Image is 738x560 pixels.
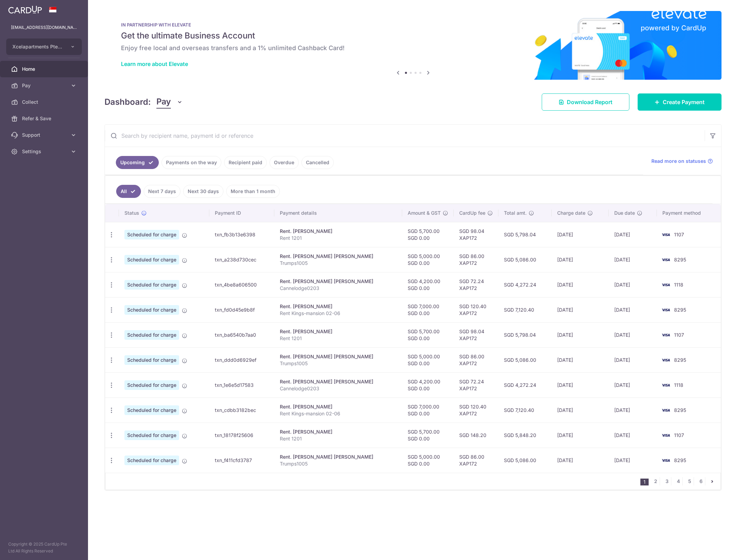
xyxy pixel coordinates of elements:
[280,285,397,292] p: Cannelodge0203
[124,405,179,415] span: Scheduled for charge
[454,347,498,372] td: SGD 86.00 XAP172
[22,148,67,155] span: Settings
[162,156,221,169] a: Payments on the way
[121,44,705,52] h6: Enjoy free local and overseas transfers and a 1% unlimited Cashback Card!
[640,479,649,485] li: 1
[498,222,551,247] td: SGD 5,798.04
[498,372,551,397] td: SGD 4,272.24
[274,204,402,222] th: Payment details
[156,96,183,109] button: Pay
[552,347,609,372] td: [DATE]
[697,477,705,485] a: 6
[454,222,498,247] td: SGD 98.04 XAP172
[22,99,67,105] span: Collect
[609,297,657,322] td: [DATE]
[209,322,274,347] td: txn_ba6540b7aa0
[280,353,397,360] div: Rent. [PERSON_NAME] [PERSON_NAME]
[209,347,274,372] td: txn_ddd0d6929ef
[674,332,684,338] span: 1107
[183,185,223,198] a: Next 30 days
[22,115,67,122] span: Refer & Save
[454,297,498,322] td: SGD 120.40 XAP172
[105,125,705,147] input: Search by recipient name, payment id or reference
[659,331,673,339] img: Bank Card
[651,158,706,165] span: Read more on statuses
[640,473,720,490] nav: pager
[454,372,498,397] td: SGD 72.24 XAP172
[498,423,551,448] td: SGD 5,848.20
[659,431,673,439] img: Bank Card
[609,448,657,473] td: [DATE]
[498,272,551,297] td: SGD 4,272.24
[209,423,274,448] td: txn_18178f25606
[124,330,179,340] span: Scheduled for charge
[552,448,609,473] td: [DATE]
[454,397,498,423] td: SGD 120.40 XAP172
[552,423,609,448] td: [DATE]
[498,322,551,347] td: SGD 5,798.04
[659,256,673,264] img: Bank Card
[209,297,274,322] td: txn_fd0d45e9b8f
[280,303,397,310] div: Rent. [PERSON_NAME]
[280,253,397,260] div: Rent. [PERSON_NAME] [PERSON_NAME]
[280,360,397,367] p: Trumps1005
[121,22,705,27] p: IN PARTNERSHIP WITH ELEVATE
[674,357,686,363] span: 8295
[22,82,67,89] span: Pay
[674,407,686,413] span: 8295
[659,306,673,314] img: Bank Card
[209,222,274,247] td: txn_fb3b13e6398
[402,272,454,297] td: SGD 4,200.00 SGD 0.00
[498,247,551,272] td: SGD 5,086.00
[609,222,657,247] td: [DATE]
[659,406,673,414] img: Bank Card
[498,448,551,473] td: SGD 5,086.00
[280,410,397,417] p: Rent Kings-mansion 02-06
[104,11,722,80] img: Renovation banner
[280,428,397,435] div: Rent. [PERSON_NAME]
[280,260,397,267] p: Trumps1005
[504,210,527,216] span: Total amt.
[674,432,684,438] span: 1107
[659,456,673,464] img: Bank Card
[498,347,551,372] td: SGD 5,086.00
[156,96,171,109] span: Pay
[402,322,454,347] td: SGD 5,700.00 SGD 0.00
[609,423,657,448] td: [DATE]
[402,397,454,423] td: SGD 7,000.00 SGD 0.00
[280,378,397,385] div: Rent. [PERSON_NAME] [PERSON_NAME]
[280,335,397,342] p: Rent 1201
[402,372,454,397] td: SGD 4,200.00 SGD 0.00
[280,228,397,235] div: Rent. [PERSON_NAME]
[402,423,454,448] td: SGD 5,700.00 SGD 0.00
[280,435,397,442] p: Rent 1201
[674,257,686,262] span: 8295
[116,156,159,169] a: Upcoming
[280,278,397,285] div: Rent. [PERSON_NAME] [PERSON_NAME]
[567,98,613,106] span: Download Report
[609,322,657,347] td: [DATE]
[674,232,684,237] span: 1107
[614,210,635,216] span: Due date
[408,210,441,216] span: Amount & GST
[638,93,722,111] a: Create Payment
[280,460,397,467] p: Trumps1005
[609,397,657,423] td: [DATE]
[124,230,179,239] span: Scheduled for charge
[552,247,609,272] td: [DATE]
[209,448,274,473] td: txn_f411cfd3787
[552,372,609,397] td: [DATE]
[22,66,67,72] span: Home
[209,272,274,297] td: txn_4be8a606500
[674,457,686,463] span: 8295
[659,281,673,289] img: Bank Card
[124,210,139,216] span: Status
[121,30,705,41] h5: Get the ultimate Business Account
[12,43,63,50] span: Xcelapartments Pte ltd
[209,247,274,272] td: txn_a238d730cec
[402,297,454,322] td: SGD 7,000.00 SGD 0.00
[209,397,274,423] td: txn_cdbb3182bec
[22,132,67,138] span: Support
[121,60,188,67] a: Learn more about Elevate
[269,156,299,169] a: Overdue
